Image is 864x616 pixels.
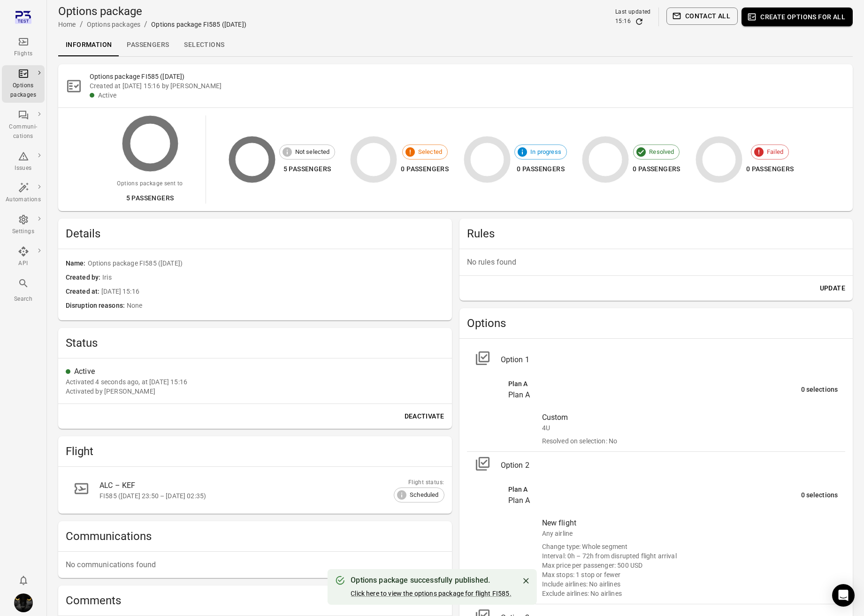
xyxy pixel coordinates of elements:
[2,106,45,144] a: Communi-cations
[615,8,651,17] div: Last updated
[6,295,41,304] div: Search
[666,8,738,25] button: Contact all
[66,593,429,608] h2: Comments
[66,335,444,350] h2: Status
[90,72,845,81] h2: Options package FI585 ([DATE])
[66,559,444,570] p: No communications found
[102,273,444,283] span: Iris
[66,259,88,269] span: Name
[508,495,801,506] div: Plan A
[501,354,838,365] div: Option 1
[633,163,680,175] div: 0 passengers
[66,444,444,459] h2: Flight
[542,529,838,538] div: Any airline
[742,8,853,26] button: Create options for all
[6,81,41,100] div: Options packages
[99,491,422,501] div: FI585 ([DATE] 23:50 – [DATE] 02:35)
[394,478,444,487] div: Flight status:
[6,227,41,236] div: Settings
[66,387,155,396] div: Activated by [PERSON_NAME]
[66,377,187,387] div: Activated 4 seconds ago, at [DATE] 15:16
[644,147,679,157] span: Resolved
[542,579,838,589] div: Include airlines: No airlines
[542,423,838,433] div: 4U
[2,179,45,207] a: Automations
[401,408,448,425] button: Deactivate
[2,211,45,239] a: Settings
[58,19,246,30] nav: Breadcrumbs
[290,147,335,157] span: Not selected
[542,542,838,551] div: Change type: Whole segment
[519,574,533,588] button: Close
[117,179,183,189] div: Options package sent to
[151,20,246,29] div: Options package FI585 ([DATE])
[542,551,838,561] div: Interval: 0h – 72h from disrupted flight arrival
[508,389,801,401] div: Plan A
[10,590,37,616] button: Iris
[351,575,511,586] div: Options package successfully published.
[98,91,845,100] div: Active
[405,490,443,500] span: Scheduled
[176,34,232,56] a: Selections
[508,485,801,495] div: Plan A
[58,21,76,28] a: Home
[117,192,183,204] div: 5 passengers
[66,529,444,544] h2: Communications
[542,570,838,579] div: Max stops: 1 stop or fewer
[467,257,846,268] p: No rules found
[101,287,444,297] span: [DATE] 15:16
[2,33,45,61] a: Flights
[99,480,422,491] div: ALC – KEF
[816,280,849,297] button: Update
[74,366,444,377] div: Active
[127,301,444,311] span: None
[401,163,449,175] div: 0 passengers
[66,474,444,506] a: ALC – KEFFI585 ([DATE] 23:50 – [DATE] 02:35)
[746,163,794,175] div: 0 passengers
[6,122,41,141] div: Communi-cations
[144,19,147,30] li: /
[6,49,41,59] div: Flights
[542,517,838,529] div: New flight
[801,490,838,501] div: 0 selections
[14,593,33,612] img: images
[66,287,101,297] span: Created at
[508,379,801,389] div: Plan A
[2,65,45,103] a: Options packages
[2,148,45,176] a: Issues
[615,17,631,26] div: 15:16
[542,561,838,570] div: Max price per passenger: 500 USD
[467,226,846,241] h2: Rules
[14,571,33,590] button: Notifications
[762,147,788,157] span: Failed
[58,4,246,19] h1: Options package
[832,584,855,607] div: Open Intercom Messenger
[279,163,336,175] div: 5 passengers
[90,81,845,91] div: Created at [DATE] 15:16 by [PERSON_NAME]
[119,34,176,56] a: Passengers
[6,195,41,205] div: Automations
[525,147,566,157] span: In progress
[66,301,127,311] span: Disruption reasons
[413,147,447,157] span: Selected
[87,21,140,28] a: Options packages
[6,164,41,173] div: Issues
[66,226,444,241] h2: Details
[6,259,41,268] div: API
[80,19,83,30] li: /
[542,589,838,598] div: Exclude airlines: No airlines
[351,590,511,597] a: Click here to view the options package for flight FI585.
[542,412,838,423] div: Custom
[514,163,567,175] div: 0 passengers
[467,316,846,331] h2: Options
[501,460,838,471] div: Option 2
[66,273,102,283] span: Created by
[2,275,45,306] button: Search
[88,259,444,269] span: Options package FI585 ([DATE])
[635,17,644,26] button: Refresh data
[801,385,838,395] div: 0 selections
[542,436,838,446] div: Resolved on selection: No
[58,34,119,56] a: Information
[58,34,853,56] div: Local navigation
